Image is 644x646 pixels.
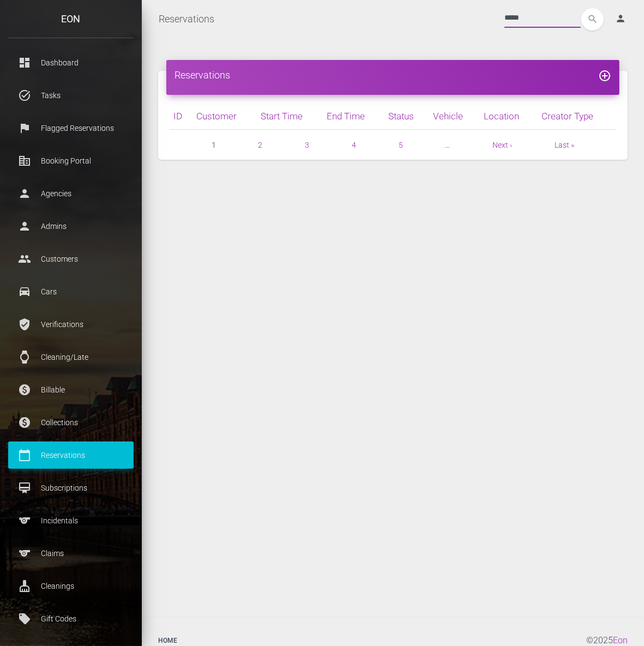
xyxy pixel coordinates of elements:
a: verified_user Verifications [8,311,134,338]
a: person [607,8,636,30]
p: Billable [16,382,125,398]
a: dashboard Dashboard [8,49,134,76]
a: add_circle_outline [598,69,611,81]
a: local_offer Gift Codes [8,605,134,632]
a: person Admins [8,213,134,240]
a: person Agencies [8,180,134,207]
p: Admins [16,218,125,234]
th: End Time [323,103,384,130]
h4: Reservations [174,68,611,82]
a: paid Billable [8,376,134,403]
p: Agencies [16,185,125,202]
button: search [581,8,604,31]
i: person [615,13,626,24]
p: Verifications [16,316,125,333]
a: Next › [492,141,512,149]
th: Vehicle [429,103,480,130]
th: Status [384,103,429,130]
a: 5 [399,141,403,149]
p: Incidentals [16,512,125,529]
a: task_alt Tasks [8,82,134,109]
a: corporate_fare Booking Portal [8,147,134,174]
p: Reservations [16,447,125,463]
span: 1 [212,138,216,152]
th: Start Time [256,103,323,130]
p: Claims [16,545,125,562]
a: 4 [352,141,356,149]
a: flag Flagged Reservations [8,114,134,142]
a: Reservations [159,5,214,33]
p: Cleanings [16,578,125,594]
p: Collections [16,414,125,431]
p: Gift Codes [16,611,125,627]
th: Customer [192,103,256,130]
th: ID [169,103,192,130]
p: Cleaning/Late [16,349,125,365]
a: 3 [305,141,309,149]
i: add_circle_outline [598,69,611,82]
th: Location [480,103,538,130]
th: Creator Type [538,103,617,130]
a: sports Claims [8,540,134,567]
a: cleaning_services Cleanings [8,572,134,600]
p: Booking Portal [16,153,125,169]
p: Tasks [16,87,125,104]
p: Customers [16,251,125,267]
p: Subscriptions [16,480,125,496]
span: … [446,138,450,152]
p: Flagged Reservations [16,120,125,136]
a: watch Cleaning/Late [8,343,134,371]
a: calendar_today Reservations [8,442,134,469]
a: 2 [258,141,263,149]
a: sports Incidentals [8,507,134,534]
a: Last » [555,141,574,149]
a: drive_eta Cars [8,278,134,305]
a: card_membership Subscriptions [8,474,134,502]
nav: pager [169,138,617,152]
p: Dashboard [16,55,125,71]
a: Eon [613,635,628,645]
a: people Customers [8,245,134,273]
p: Cars [16,283,125,300]
a: paid Collections [8,409,134,436]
